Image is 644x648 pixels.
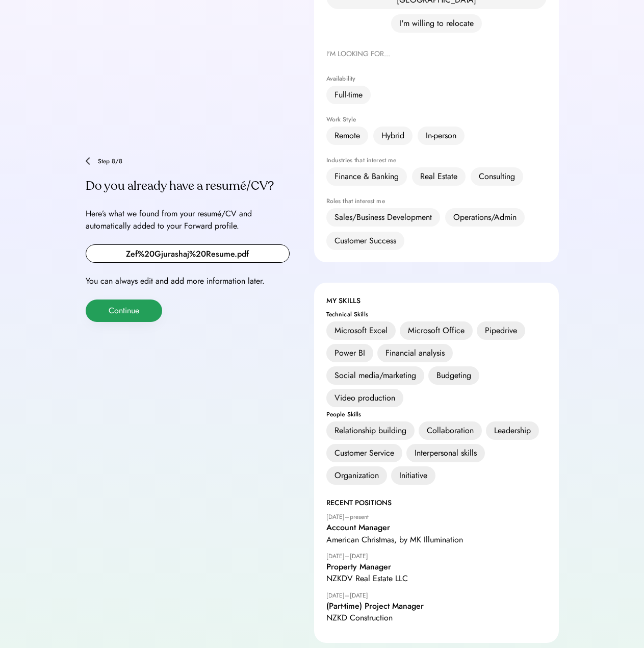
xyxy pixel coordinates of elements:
div: Availability [326,76,547,82]
img: chevron-left.png [86,157,90,165]
div: In-person [426,130,456,142]
div: I'M LOOKING FOR... [326,48,547,60]
div: Industries that interest me [326,157,547,163]
div: Technical Skills [326,311,547,317]
div: Power BI [326,344,373,362]
div: NZKDV Real Estate LLC [326,574,547,583]
div: Customer Success [334,235,396,247]
div: MY SKILLS [326,295,547,307]
div: People Skills [326,411,547,417]
div: Initiative [391,466,435,485]
div: Collaboration [419,421,482,440]
div: Roles that interest me [326,198,547,204]
div: You can always edit and add more information later. [86,275,290,287]
div: NZKD Construction [326,613,547,622]
div: Video production [326,389,403,407]
div: Sales/Business Development [334,211,432,223]
button: Continue [86,300,162,322]
div: Organization [326,466,387,485]
div: Microsoft Excel [326,321,396,340]
div: [DATE]–present [326,513,547,520]
div: Step 8/8 [98,158,290,164]
div: Customer Service [326,444,402,462]
div: Consulting [479,170,515,183]
div: Here’s what we found from your resumé/CV and automatically added to your Forward profile. [86,208,290,232]
div: (Part-time) Project Manager [326,601,547,611]
div: Work Style [326,116,547,122]
div: Interpersonal skills [406,444,485,462]
div: Leadership [486,421,539,440]
div: Financial analysis [377,344,453,362]
div: [DATE]–[DATE] [326,592,547,599]
div: Remote [334,130,360,142]
div: Property Manager [326,562,547,571]
div: RECENT POSITIONS [326,497,547,509]
div: Social media/marketing [326,366,424,385]
div: Pipedrive [477,321,525,340]
div: Full-time [334,89,363,101]
div: Account Manager [326,522,547,532]
div: Hybrid [381,130,404,142]
div: Operations/Admin [453,211,517,223]
div: Finance & Banking [334,170,399,183]
div: Budgeting [428,366,479,385]
div: Relationship building [326,421,415,440]
div: Microsoft Office [400,321,473,340]
div: Do you already have a resumé/CV? [86,178,290,194]
div: American Christmas, by MK Illumination [326,535,547,544]
div: Real Estate [420,170,457,183]
div: I'm willing to relocate [399,17,474,30]
div: [DATE]–[DATE] [326,553,547,560]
